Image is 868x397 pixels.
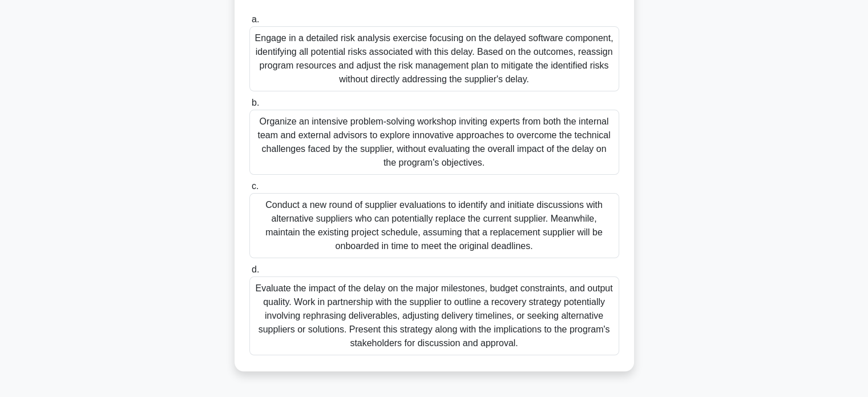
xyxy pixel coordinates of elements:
[249,276,619,355] div: Evaluate the impact of the delay on the major milestones, budget constraints, and output quality....
[252,181,259,191] span: c.
[252,14,259,24] span: a.
[249,110,619,175] div: Organize an intensive problem-solving workshop inviting experts from both the internal team and e...
[249,193,619,258] div: Conduct a new round of supplier evaluations to identify and initiate discussions with alternative...
[252,98,259,107] span: b.
[249,26,619,91] div: Engage in a detailed risk analysis exercise focusing on the delayed software component, identifyi...
[252,264,259,274] span: d.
